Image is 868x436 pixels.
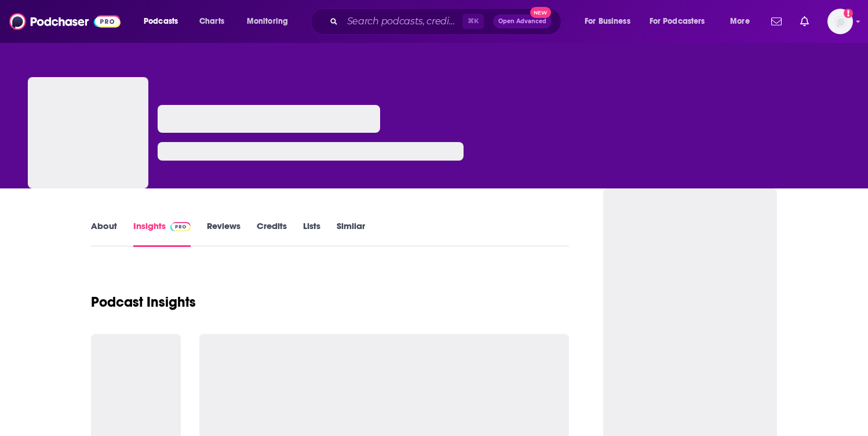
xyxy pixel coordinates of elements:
[462,14,484,29] span: ⌘ K
[730,13,750,30] span: More
[722,12,764,31] button: open menu
[257,220,287,247] a: Credits
[530,7,551,18] span: New
[144,13,178,30] span: Podcasts
[342,12,462,31] input: Search podcasts, credits, & more...
[239,12,303,31] button: open menu
[133,220,191,247] a: InsightsPodchaser Pro
[199,13,224,30] span: Charts
[585,13,630,30] span: For Business
[796,12,814,31] a: Show notifications dropdown
[337,220,365,247] a: Similar
[827,9,853,34] span: Logged in as Ruth_Nebius
[303,220,320,247] a: Lists
[493,14,552,28] button: Open AdvancedNew
[827,9,853,34] button: Show profile menu
[91,220,117,247] a: About
[577,12,645,31] button: open menu
[498,19,546,24] span: Open Advanced
[170,222,191,231] img: Podchaser Pro
[322,8,572,35] div: Search podcasts, credits, & more...
[9,10,121,32] img: Podchaser - Follow, Share and Rate Podcasts
[642,12,722,31] button: open menu
[767,12,786,31] a: Show notifications dropdown
[247,13,288,30] span: Monitoring
[650,13,705,30] span: For Podcasters
[207,220,240,247] a: Reviews
[844,9,853,18] svg: Add a profile image
[136,12,193,31] button: open menu
[192,12,231,31] a: Charts
[91,293,196,311] h1: Podcast Insights
[827,9,853,34] img: User Profile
